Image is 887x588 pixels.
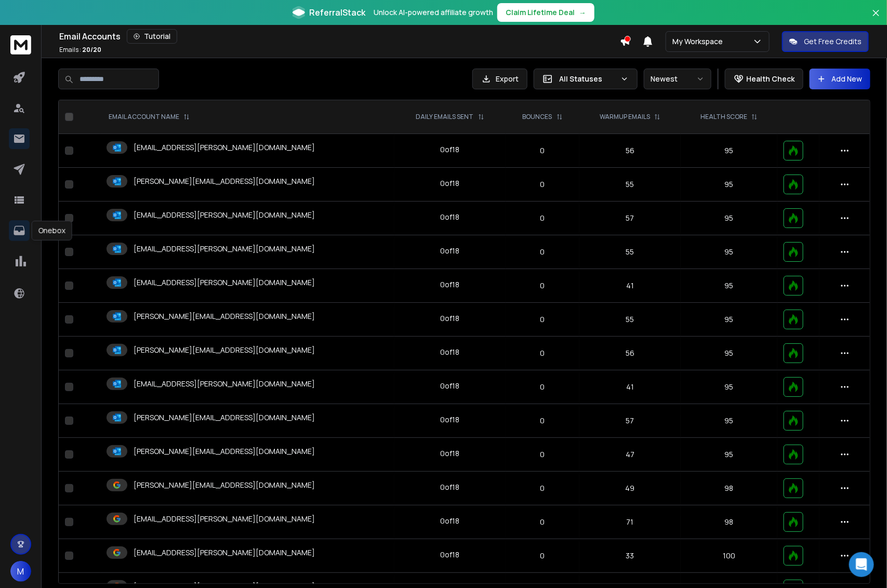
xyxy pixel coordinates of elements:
[134,142,315,153] p: [EMAIL_ADDRESS][PERSON_NAME][DOMAIN_NAME]
[681,235,777,269] td: 95
[441,279,460,290] div: 0 of 18
[512,517,574,527] p: 0
[681,303,777,337] td: 95
[134,412,315,423] p: [PERSON_NAME][EMAIL_ADDRESS][DOMAIN_NAME]
[579,337,681,370] td: 56
[10,561,31,582] button: M
[579,472,681,505] td: 49
[681,505,777,539] td: 98
[869,6,883,31] button: Close banner
[59,46,101,54] p: Emails :
[681,539,777,573] td: 100
[681,202,777,235] td: 95
[600,113,650,121] p: WARMUP EMAILS
[512,314,574,325] p: 0
[512,280,574,291] p: 0
[134,210,315,220] p: [EMAIL_ADDRESS][PERSON_NAME][DOMAIN_NAME]
[109,113,190,121] div: EMAIL ACCOUNT NAME
[746,74,795,84] p: Health Check
[700,113,747,121] p: HEALTH SCORE
[32,221,72,240] div: Onebox
[512,483,574,493] p: 0
[134,446,315,457] p: [PERSON_NAME][EMAIL_ADDRESS][DOMAIN_NAME]
[512,382,574,392] p: 0
[681,134,777,168] td: 95
[441,516,460,526] div: 0 of 18
[441,144,460,155] div: 0 of 18
[559,74,616,84] p: All Statuses
[441,381,460,391] div: 0 of 18
[416,113,474,121] p: DAILY EMAILS SENT
[644,69,711,89] button: Newest
[512,145,574,156] p: 0
[441,448,460,459] div: 0 of 18
[512,247,574,257] p: 0
[579,370,681,404] td: 41
[134,514,315,524] p: [EMAIL_ADDRESS][PERSON_NAME][DOMAIN_NAME]
[579,7,586,18] span: →
[523,113,552,121] p: BOUNCES
[681,438,777,472] td: 95
[134,176,315,186] p: [PERSON_NAME][EMAIL_ADDRESS][DOMAIN_NAME]
[127,29,177,44] button: Tutorial
[497,3,594,22] button: Claim Lifetime Deal→
[472,69,527,89] button: Export
[681,472,777,505] td: 98
[804,36,862,47] p: Get Free Credits
[810,69,870,89] button: Add New
[725,69,803,89] button: Health Check
[681,404,777,438] td: 95
[579,202,681,235] td: 57
[681,337,777,370] td: 95
[672,36,727,47] p: My Workspace
[134,547,315,558] p: [EMAIL_ADDRESS][PERSON_NAME][DOMAIN_NAME]
[309,6,365,19] span: ReferralStack
[579,134,681,168] td: 56
[579,269,681,303] td: 41
[782,31,869,52] button: Get Free Credits
[681,168,777,202] td: 95
[134,345,315,355] p: [PERSON_NAME][EMAIL_ADDRESS][DOMAIN_NAME]
[59,29,620,44] div: Email Accounts
[441,178,460,189] div: 0 of 18
[441,347,460,357] div: 0 of 18
[374,7,493,18] p: Unlock AI-powered affiliate growth
[134,311,315,322] p: [PERSON_NAME][EMAIL_ADDRESS][DOMAIN_NAME]
[82,45,101,54] span: 20 / 20
[579,235,681,269] td: 55
[849,552,874,577] div: Open Intercom Messenger
[441,212,460,222] div: 0 of 18
[579,168,681,202] td: 55
[441,246,460,256] div: 0 of 18
[441,550,460,560] div: 0 of 18
[579,303,681,337] td: 55
[579,404,681,438] td: 57
[512,551,574,561] p: 0
[134,277,315,288] p: [EMAIL_ADDRESS][PERSON_NAME][DOMAIN_NAME]
[579,505,681,539] td: 71
[579,539,681,573] td: 33
[134,379,315,389] p: [EMAIL_ADDRESS][PERSON_NAME][DOMAIN_NAME]
[512,213,574,223] p: 0
[441,482,460,492] div: 0 of 18
[681,370,777,404] td: 95
[441,313,460,324] div: 0 of 18
[681,269,777,303] td: 95
[134,480,315,490] p: [PERSON_NAME][EMAIL_ADDRESS][DOMAIN_NAME]
[512,449,574,460] p: 0
[579,438,681,472] td: 47
[512,416,574,426] p: 0
[134,244,315,254] p: [EMAIL_ADDRESS][PERSON_NAME][DOMAIN_NAME]
[512,348,574,358] p: 0
[512,179,574,190] p: 0
[441,415,460,425] div: 0 of 18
